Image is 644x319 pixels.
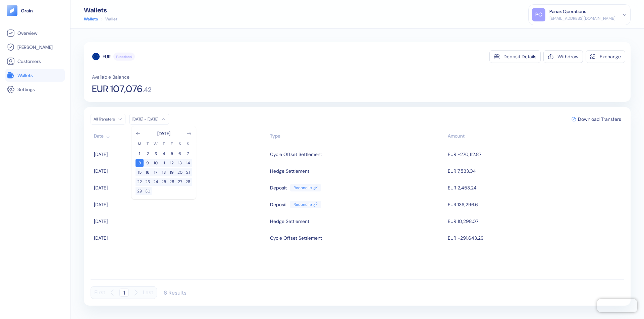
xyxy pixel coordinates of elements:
button: 4 [160,150,168,158]
a: Overview [7,29,63,37]
a: [PERSON_NAME] [7,43,63,51]
button: 29 [136,187,144,195]
button: Exchange [586,50,625,63]
div: [DATE] - [DATE] [132,116,158,122]
button: 25 [160,178,168,186]
button: 5 [168,150,176,158]
button: Last [143,286,153,299]
span: [PERSON_NAME] [17,44,53,51]
span: [DATE] [94,168,108,174]
button: Go to next month [186,131,192,136]
button: Withdraw [543,50,583,63]
div: Deposit Details [503,54,536,59]
button: Go to previous month [136,131,141,136]
div: PO [532,8,545,21]
span: Download Transfers [578,117,621,122]
button: 2 [144,150,152,158]
span: EUR 7,533.04 [448,168,476,174]
span: Functional [116,54,132,59]
button: 8 [136,159,144,167]
button: Deposit Details [489,50,541,63]
button: 17 [152,168,160,176]
iframe: Chatra live chat [597,299,637,312]
button: 1 [136,150,144,158]
div: Sort ascending [270,133,444,140]
button: 12 [168,159,176,167]
div: Exchange [600,54,621,59]
button: 28 [184,178,192,186]
img: logo-tablet-V2.svg [7,5,17,16]
button: 9 [144,159,152,167]
div: Hedge Settlement [270,216,309,227]
div: Sort ascending [94,133,267,140]
span: Settings [17,86,35,93]
span: EUR -270,112.87 [448,151,481,157]
div: Panax Operations [549,8,586,15]
div: Sort descending [448,133,621,140]
th: Sunday [184,141,192,147]
button: 10 [152,159,160,167]
th: Tuesday [144,141,152,147]
button: 22 [136,178,144,186]
span: Wallets [17,72,33,79]
span: EUR 136,296.6 [448,202,478,208]
button: 3 [152,150,160,158]
span: [DATE] [94,235,108,241]
span: EUR 107,076 [92,84,143,94]
div: Cycle Offset Settlement [270,232,322,244]
a: Reconcile [290,184,321,191]
button: 7 [184,150,192,158]
div: Deposit [270,199,287,210]
div: [DATE] [157,130,170,137]
div: Cycle Offset Settlement [270,149,322,160]
button: 21 [184,168,192,176]
th: Wednesday [152,141,160,147]
button: 30 [144,187,152,195]
span: Available Balance [92,74,129,80]
button: 14 [184,159,192,167]
div: [EMAIL_ADDRESS][DOMAIN_NAME] [549,15,615,21]
span: EUR -291,643.29 [448,235,484,241]
span: EUR 2,453.24 [448,185,477,191]
div: Hedge Settlement [270,165,309,177]
a: Wallets [84,16,98,22]
span: [DATE] [94,218,108,224]
th: Monday [136,141,144,147]
span: EUR 10,298.07 [448,218,478,224]
a: Settings [7,85,63,93]
button: [DATE] - [DATE] [129,114,169,125]
a: Reconcile [290,201,321,208]
button: 11 [160,159,168,167]
a: Wallets [7,71,63,79]
div: Wallets [84,7,117,13]
th: Saturday [176,141,184,147]
a: Customers [7,57,63,65]
span: [DATE] [94,202,108,208]
div: Deposit [270,182,287,193]
th: Thursday [160,141,168,147]
span: [DATE] [94,151,108,157]
button: 24 [152,178,160,186]
div: 6 Results [164,289,186,296]
button: 16 [144,168,152,176]
img: logo [21,8,33,13]
button: 20 [176,168,184,176]
button: 23 [144,178,152,186]
button: 13 [176,159,184,167]
button: Download Transfers [569,114,624,124]
button: 18 [160,168,168,176]
span: [DATE] [94,185,108,191]
span: Customers [17,58,41,65]
div: Withdraw [557,54,579,59]
span: . 42 [143,86,152,93]
button: First [94,286,105,299]
button: 27 [176,178,184,186]
div: EUR [103,53,111,60]
span: Overview [17,30,37,36]
button: 15 [136,168,144,176]
th: Friday [168,141,176,147]
button: 6 [176,150,184,158]
button: 26 [168,178,176,186]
